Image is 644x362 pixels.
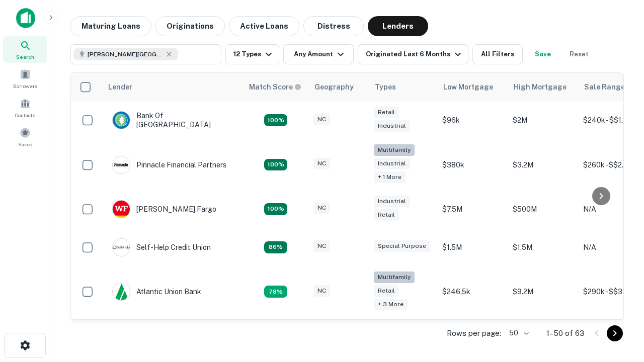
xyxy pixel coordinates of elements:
[225,44,279,64] button: 12 Types
[102,73,243,101] th: Lender
[374,171,406,183] div: + 1 more
[264,241,287,253] div: Matching Properties: 11, hasApolloMatch: undefined
[313,158,330,169] div: NC
[358,44,468,64] button: Originated Last 6 Months
[508,266,578,317] td: $9.2M
[374,299,408,310] div: + 3 more
[308,73,369,101] th: Geography
[264,114,287,126] div: Matching Properties: 14, hasApolloMatch: undefined
[508,101,578,139] td: $2M
[283,44,354,64] button: Any Amount
[313,285,330,297] div: NC
[375,81,396,93] div: Types
[13,82,37,90] span: Borrowers
[508,228,578,266] td: $1.5M
[264,286,287,298] div: Matching Properties: 10, hasApolloMatch: undefined
[113,201,130,218] img: picture
[437,266,508,317] td: $246.5k
[314,81,354,93] div: Geography
[108,81,132,93] div: Lender
[584,81,625,93] div: Sale Range
[3,65,47,92] a: Borrowers
[514,81,567,93] div: High Mortgage
[264,203,287,215] div: Matching Properties: 14, hasApolloMatch: undefined
[374,158,410,169] div: Industrial
[368,16,428,36] button: Lenders
[374,107,399,118] div: Retail
[374,120,410,132] div: Industrial
[374,240,430,252] div: Special Purpose
[303,16,364,36] button: Distress
[508,73,578,101] th: High Mortgage
[155,16,225,36] button: Originations
[313,114,330,125] div: NC
[374,285,399,297] div: Retail
[374,271,415,283] div: Multifamily
[3,94,47,121] a: Contacts
[508,190,578,228] td: $500M
[113,112,130,129] img: picture
[249,81,299,93] h6: Match Score
[443,81,493,93] div: Low Mortgage
[437,190,508,228] td: $7.5M
[113,156,130,173] img: picture
[112,200,216,218] div: [PERSON_NAME] Fargo
[70,16,151,36] button: Maturing Loans
[437,101,508,139] td: $96k
[113,239,130,256] img: picture
[546,327,585,339] p: 1–50 of 63
[15,111,35,119] span: Contacts
[447,327,501,339] p: Rows per page:
[112,111,233,129] div: Bank Of [GEOGRAPHIC_DATA]
[505,326,530,340] div: 50
[607,325,623,341] button: Go to next page
[508,139,578,190] td: $3.2M
[243,73,308,101] th: Capitalize uses an advanced AI algorithm to match your search with the best lender. The match sco...
[366,48,464,60] div: Originated Last 6 Months
[3,123,47,150] a: Saved
[113,283,130,300] img: picture
[3,36,47,63] a: Search
[229,16,299,36] button: Active Loans
[16,53,34,61] span: Search
[112,283,201,301] div: Atlantic Union Bank
[437,73,508,101] th: Low Mortgage
[374,196,410,207] div: Industrial
[563,44,595,64] button: Reset
[313,240,330,252] div: NC
[374,209,399,221] div: Retail
[369,73,437,101] th: Types
[374,144,415,156] div: Multifamily
[112,238,211,256] div: Self-help Credit Union
[472,44,523,64] button: All Filters
[594,249,644,298] iframe: Chat Widget
[16,8,35,28] img: capitalize-icon.png
[437,139,508,190] td: $380k
[437,228,508,266] td: $1.5M
[249,81,301,93] div: Capitalize uses an advanced AI algorithm to match your search with the best lender. The match sco...
[264,159,287,171] div: Matching Properties: 23, hasApolloMatch: undefined
[527,44,559,64] button: Save your search to get updates of matches that match your search criteria.
[112,156,226,174] div: Pinnacle Financial Partners
[18,140,33,148] span: Saved
[88,50,163,59] span: [PERSON_NAME][GEOGRAPHIC_DATA], [GEOGRAPHIC_DATA]
[313,202,330,214] div: NC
